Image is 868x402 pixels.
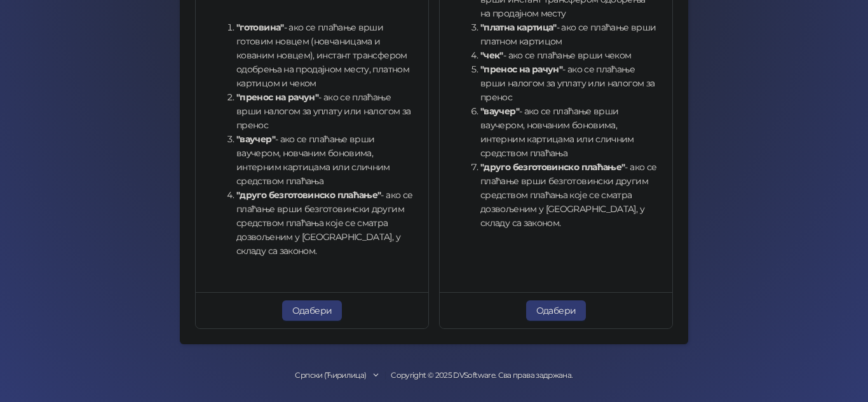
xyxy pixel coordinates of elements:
[236,188,413,258] li: - ако се плаћање врши безготовински другим средством плаћања које се сматра дозвољеним у [GEOGRAP...
[480,105,519,117] strong: "ваучер"
[236,132,413,188] li: - ако се плаћање врши ваучером, новчаним боновима, интерним картицама или сличним средством плаћања
[236,133,275,145] strong: "ваучер"
[480,161,625,173] strong: "друго безготовинско плаћање"
[236,189,381,201] strong: "друго безготовинско плаћање"
[236,22,284,33] strong: "готовина"
[282,300,342,321] button: Одабери
[480,48,657,62] li: - ако се плаћање врши чеком
[236,90,413,132] li: - ако се плаћање врши налогом за уплату или налогом за пренос
[480,160,657,230] li: - ако се плаћање врши безготовински другим средством плаћања које се сматра дозвољеним у [GEOGRAP...
[480,50,503,61] strong: "чек"
[480,22,557,33] strong: "платна картица"
[526,300,587,321] button: Одабери
[480,20,657,48] li: - ако се плаћање врши платном картицом
[236,20,413,90] li: - ако се плаћање врши готовим новцем (новчаницама и кованим новцем), инстант трансфером одобрења ...
[236,91,318,103] strong: "пренос на рачун"
[480,104,657,160] li: - ако се плаћање врши ваучером, новчаним боновима, интерним картицама или сличним средством плаћања
[480,64,562,75] strong: "пренос на рачун"
[295,370,366,382] div: Српски (Ћирилица)
[480,62,657,104] li: - ако се плаћање врши налогом за уплату или налогом за пренос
